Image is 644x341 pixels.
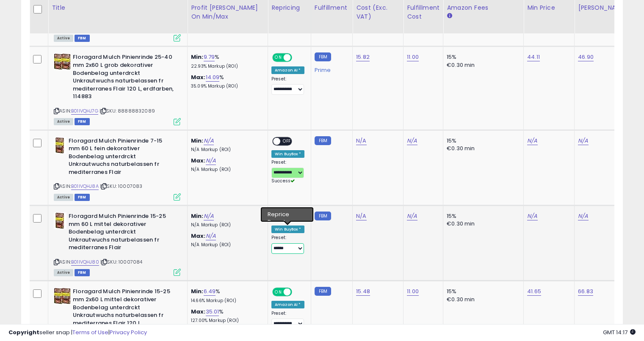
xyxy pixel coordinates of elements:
[54,53,71,70] img: 61DrQffXIUL._SL40_.jpg
[527,53,540,61] a: 44.11
[578,3,628,12] div: [PERSON_NAME]
[603,328,636,336] span: 2025-09-17 14:17 GMT
[191,232,206,240] b: Max:
[204,137,214,145] a: N/A
[8,328,39,336] strong: Copyright
[54,194,73,201] span: All listings currently available for purchase on Amazon
[204,287,216,296] a: 6.49
[356,137,366,145] a: N/A
[191,288,261,303] div: %
[191,308,206,316] b: Max:
[447,145,517,152] div: €0.30 min
[72,328,108,336] a: Terms of Use
[71,183,99,190] a: B01IVQHJ8A
[271,311,304,330] div: Preset:
[71,107,98,115] a: B01IVQHJ7G
[54,35,73,42] span: All listings currently available for purchase on Amazon
[356,212,366,220] a: N/A
[54,118,73,125] span: All listings currently available for purchase on Amazon
[73,288,176,329] b: Floragard Mulch Pinienrinde 15-25 mm 2x60 L mittel dekorativer Bodenbelag unterdrckt Unkrautwuchs...
[75,269,90,276] span: FBM
[407,212,417,220] a: N/A
[447,61,517,69] div: €0.30 min
[291,54,304,61] span: OFF
[280,213,294,220] span: OFF
[54,53,181,124] div: ASIN:
[315,136,331,145] small: FBM
[271,66,304,74] div: Amazon AI *
[356,3,400,21] div: Cost (Exc. VAT)
[578,53,594,61] a: 46.90
[578,287,593,296] a: 66.83
[54,137,181,200] div: ASIN:
[315,3,349,12] div: Fulfillment
[69,212,171,254] b: Floragard Mulch Pinienrinde 15-25 mm 60 L mittel dekorativer Bodenbelag unterdrckt Unkrautwuchs n...
[206,308,219,316] a: 35.01
[191,287,204,295] b: Min:
[527,137,537,145] a: N/A
[204,212,214,220] a: N/A
[8,329,147,337] div: seller snap | |
[315,287,331,296] small: FBM
[54,269,73,276] span: All listings currently available for purchase on Amazon
[69,137,171,179] b: Floragard Mulch Pinienrinde 7-15 mm 60 L fein dekorativer Bodenbelag unterdrckt Unkrautwuchs natu...
[52,3,184,12] div: Title
[527,287,541,296] a: 41.65
[271,301,304,308] div: Amazon AI *
[75,35,90,42] span: FBM
[280,137,294,145] span: OFF
[206,73,220,82] a: 14.09
[273,54,284,61] span: ON
[71,258,99,266] a: B01IVQHJ80
[191,242,261,248] p: N/A Markup (ROI)
[73,53,176,102] b: Floragard Mulch Pinienrinde 25-40 mm 2x60 L grob dekorativer Bodenbelag unterdrckt Unkrautwuchs n...
[271,225,304,233] div: Win BuyBox *
[447,53,517,61] div: 15%
[54,212,181,275] div: ASIN:
[191,63,261,69] p: 22.93% Markup (ROI)
[407,53,419,61] a: 11.00
[447,212,517,220] div: 15%
[273,289,284,296] span: ON
[75,118,90,125] span: FBM
[191,147,261,153] p: N/A Markup (ROI)
[100,107,155,114] span: | SKU: 88888832089
[206,157,216,165] a: N/A
[204,53,215,61] a: 9.79
[271,178,295,184] span: Success
[447,220,517,228] div: €0.30 min
[191,222,261,228] p: N/A Markup (ROI)
[191,73,206,81] b: Max:
[271,3,307,12] div: Repricing
[206,232,216,240] a: N/A
[100,258,143,265] span: | SKU: 10007084
[447,137,517,145] div: 15%
[315,63,346,74] div: Prime
[191,212,204,220] b: Min:
[271,76,304,95] div: Preset:
[110,328,147,336] a: Privacy Policy
[191,298,261,304] p: 14.66% Markup (ROI)
[578,212,588,220] a: N/A
[191,53,204,61] b: Min:
[407,287,419,296] a: 11.00
[527,3,571,12] div: Min Price
[54,137,66,154] img: 51cTVMHekLL._SL40_.jpg
[191,308,261,324] div: %
[271,235,304,254] div: Preset:
[578,137,588,145] a: N/A
[291,289,304,296] span: OFF
[191,74,261,89] div: %
[407,3,439,21] div: Fulfillment Cost
[315,52,331,61] small: FBM
[356,53,370,61] a: 15.82
[271,159,304,184] div: Preset:
[54,212,66,229] img: 513NtsH6e6L._SL40_.jpg
[447,296,517,303] div: €0.30 min
[75,194,90,201] span: FBM
[447,288,517,295] div: 15%
[271,150,304,158] div: Win BuyBox *
[191,167,261,173] p: N/A Markup (ROI)
[191,83,261,89] p: 35.09% Markup (ROI)
[447,12,452,20] small: Amazon Fees.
